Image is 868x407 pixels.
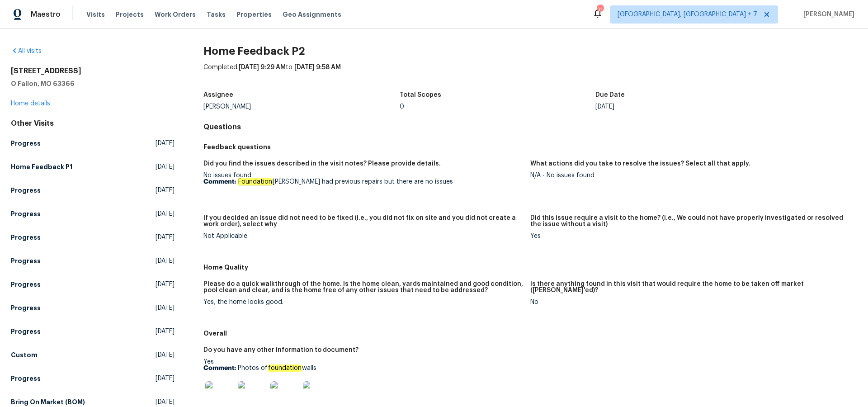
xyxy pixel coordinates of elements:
[203,104,400,110] div: [PERSON_NAME]
[156,398,175,407] span: [DATE]
[11,350,38,360] h5: Custom
[11,206,175,222] a: Progress[DATE]
[203,179,523,185] p: [PERSON_NAME] had previous repairs but there are no issues
[800,10,854,19] span: [PERSON_NAME]
[11,209,41,218] h5: Progress
[203,299,523,305] div: Yes, the home looks good.
[203,63,857,86] div: Completed: to
[400,92,441,98] h5: Total Scopes
[595,104,792,110] div: [DATE]
[11,48,42,54] a: All visits
[156,280,175,289] span: [DATE]
[203,172,523,185] div: No issues found
[11,162,72,171] h5: Home Feedback P1
[239,64,286,71] span: [DATE] 9:29 AM
[530,161,750,167] h5: What actions did you take to resolve the issues? Select all that apply.
[530,215,850,227] h5: Did this issue require a visit to the home? (i.e., We could not have properly investigated or res...
[11,370,175,387] a: Progress[DATE]
[11,182,175,199] a: Progress[DATE]
[283,10,341,19] span: Geo Assignments
[203,123,857,132] h4: Questions
[31,10,61,19] span: Maestro
[156,139,175,148] span: [DATE]
[203,215,523,227] h5: If you decided an issue did not need to be fixed (i.e., you did not fix on site and you did not c...
[156,256,175,265] span: [DATE]
[11,374,41,383] h5: Progress
[156,209,175,218] span: [DATE]
[11,323,175,340] a: Progress[DATE]
[11,253,175,269] a: Progress[DATE]
[11,186,41,195] h5: Progress
[11,276,175,293] a: Progress[DATE]
[11,229,175,246] a: Progress[DATE]
[11,100,50,107] a: Home details
[595,92,625,98] h5: Due Date
[11,327,41,336] h5: Progress
[156,350,175,360] span: [DATE]
[236,10,272,19] span: Properties
[156,162,175,171] span: [DATE]
[597,5,603,14] div: 71
[530,281,850,293] h5: Is there anything found in this visit that would require the home to be taken off market ([PERSON...
[156,186,175,195] span: [DATE]
[203,365,236,371] b: Comment:
[268,364,302,372] em: foundation
[11,119,175,128] div: Other Visits
[203,329,857,338] h5: Overall
[203,142,857,151] h5: Feedback questions
[11,303,41,312] h5: Progress
[156,327,175,336] span: [DATE]
[530,299,850,305] div: No
[11,300,175,316] a: Progress[DATE]
[203,347,359,353] h5: Do you have any other information to document?
[203,47,857,56] h2: Home Feedback P2
[203,263,857,272] h5: Home Quality
[203,179,236,185] b: Comment:
[155,10,196,19] span: Work Orders
[11,159,175,175] a: Home Feedback P1[DATE]
[11,135,175,151] a: Progress[DATE]
[156,374,175,383] span: [DATE]
[530,172,850,179] div: N/A - No issues found
[207,11,226,18] span: Tasks
[156,233,175,242] span: [DATE]
[156,303,175,312] span: [DATE]
[11,233,41,242] h5: Progress
[11,66,175,76] h2: [STREET_ADDRESS]
[203,233,523,239] div: Not Applicable
[203,161,441,167] h5: Did you find the issues described in the visit notes? Please provide details.
[618,10,757,19] span: [GEOGRAPHIC_DATA], [GEOGRAPHIC_DATA] + 7
[11,398,85,407] h5: Bring On Market (BOM)
[530,233,850,239] div: Yes
[203,365,523,371] p: Photos of walls
[203,281,523,293] h5: Please do a quick walkthrough of the home. Is the home clean, yards maintained and good condition...
[400,104,596,110] div: 0
[116,10,144,19] span: Projects
[238,178,273,185] em: Foundation
[11,280,41,289] h5: Progress
[294,64,341,71] span: [DATE] 9:58 AM
[11,139,41,148] h5: Progress
[203,92,233,98] h5: Assignee
[86,10,105,19] span: Visits
[11,347,175,363] a: Custom[DATE]
[11,79,175,88] h5: O Fallon, MO 63366
[11,256,41,265] h5: Progress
